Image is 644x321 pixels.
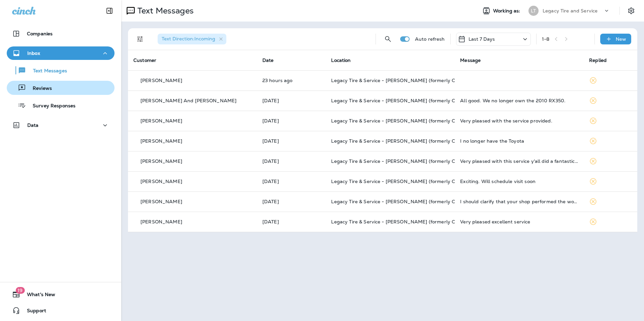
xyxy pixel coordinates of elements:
[20,308,46,316] span: Support
[589,57,607,63] span: Replied
[262,98,321,103] p: Sep 17, 2025 11:05 AM
[543,8,598,13] p: Legacy Tire and Service
[460,98,578,103] div: All good. We no longer own the 2010 RX350.
[26,85,52,92] p: Reviews
[528,6,539,16] div: LT
[460,138,578,144] div: I no longer have the Toyota
[26,68,67,74] p: Text Messages
[158,34,226,44] div: Text Direction:Incoming
[460,199,578,204] div: I should clarify that your shop performed the work on July 9.
[26,103,75,109] p: Survey Responses
[262,57,274,63] span: Date
[616,36,626,42] p: New
[20,292,55,300] span: What's New
[135,6,194,16] p: Text Messages
[331,77,493,83] span: Legacy Tire & Service - [PERSON_NAME] (formerly Chelsea Tire Pros)
[331,98,493,104] span: Legacy Tire & Service - [PERSON_NAME] (formerly Chelsea Tire Pros)
[331,158,493,164] span: Legacy Tire & Service - [PERSON_NAME] (formerly Chelsea Tire Pros)
[7,98,115,112] button: Survey Responses
[331,138,493,144] span: Legacy Tire & Service - [PERSON_NAME] (formerly Chelsea Tire Pros)
[15,287,25,294] span: 19
[542,36,549,42] div: 1 - 8
[460,179,578,184] div: Exciting. Will schedule visit soon
[7,27,115,40] button: Companies
[262,158,321,164] p: Sep 16, 2025 10:23 AM
[331,219,493,225] span: Legacy Tire & Service - [PERSON_NAME] (formerly Chelsea Tire Pros)
[27,122,39,128] p: Data
[7,81,115,95] button: Reviews
[331,178,493,184] span: Legacy Tire & Service - [PERSON_NAME] (formerly Chelsea Tire Pros)
[100,4,119,17] button: Collapse Sidebar
[460,158,578,164] div: Very pleased with this service y'all did a fantastic job 👍🏻
[262,78,321,83] p: Sep 17, 2025 03:33 PM
[262,199,321,204] p: Sep 14, 2025 04:54 PM
[140,138,182,144] p: [PERSON_NAME]
[7,46,115,60] button: Inbox
[140,219,182,224] p: [PERSON_NAME]
[262,219,321,224] p: Sep 14, 2025 08:05 AM
[162,36,215,42] span: Text Direction : Incoming
[27,50,40,56] p: Inbox
[7,288,115,301] button: 19What's New
[7,118,115,132] button: Data
[381,32,395,46] button: Search Messages
[262,179,321,184] p: Sep 15, 2025 09:29 AM
[331,199,493,205] span: Legacy Tire & Service - [PERSON_NAME] (formerly Chelsea Tire Pros)
[262,138,321,144] p: Sep 16, 2025 10:47 AM
[415,36,445,42] p: Auto refresh
[331,118,493,124] span: Legacy Tire & Service - [PERSON_NAME] (formerly Chelsea Tire Pros)
[262,118,321,123] p: Sep 17, 2025 08:56 AM
[493,8,522,14] span: Working as:
[7,304,115,317] button: Support
[469,36,495,42] p: Last 7 Days
[140,199,182,204] p: [PERSON_NAME]
[140,98,236,103] p: [PERSON_NAME] And [PERSON_NAME]
[625,5,637,17] button: Settings
[27,31,53,36] p: Companies
[140,118,182,123] p: [PERSON_NAME]
[460,118,578,123] div: Very pleased with the service provided.
[460,57,481,63] span: Message
[133,57,156,63] span: Customer
[133,32,147,46] button: Filters
[140,158,182,164] p: [PERSON_NAME]
[140,179,182,184] p: [PERSON_NAME]
[140,78,182,83] p: [PERSON_NAME]
[331,57,351,63] span: Location
[7,63,115,77] button: Text Messages
[460,219,578,224] div: Very pleased excellent service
